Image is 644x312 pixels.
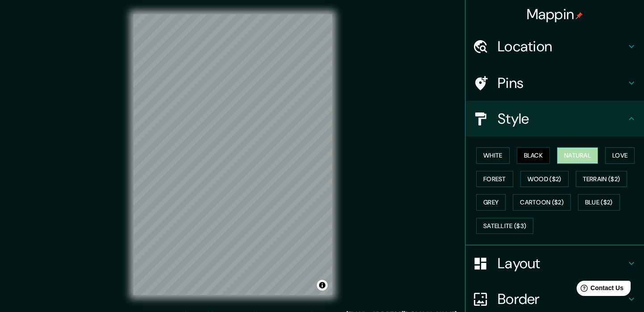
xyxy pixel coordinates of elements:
[317,280,328,291] button: Toggle attribution
[576,171,627,187] button: Terrain ($2)
[498,74,626,92] h4: Pins
[133,14,332,295] canvas: Map
[576,12,583,19] img: pin-icon.png
[527,5,583,23] h4: Mappin
[476,194,506,211] button: Grey
[476,218,533,234] button: Satellite ($3)
[513,194,571,211] button: Cartoon ($2)
[465,65,644,101] div: Pins
[517,147,550,164] button: Black
[498,290,626,308] h4: Border
[465,245,644,281] div: Layout
[578,194,620,211] button: Blue ($2)
[605,147,635,164] button: Love
[565,277,634,302] iframe: Help widget launcher
[498,37,626,55] h4: Location
[465,101,644,137] div: Style
[498,110,626,128] h4: Style
[520,171,569,187] button: Wood ($2)
[476,147,510,164] button: White
[498,254,626,272] h4: Layout
[465,29,644,64] div: Location
[476,171,513,187] button: Forest
[557,147,598,164] button: Natural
